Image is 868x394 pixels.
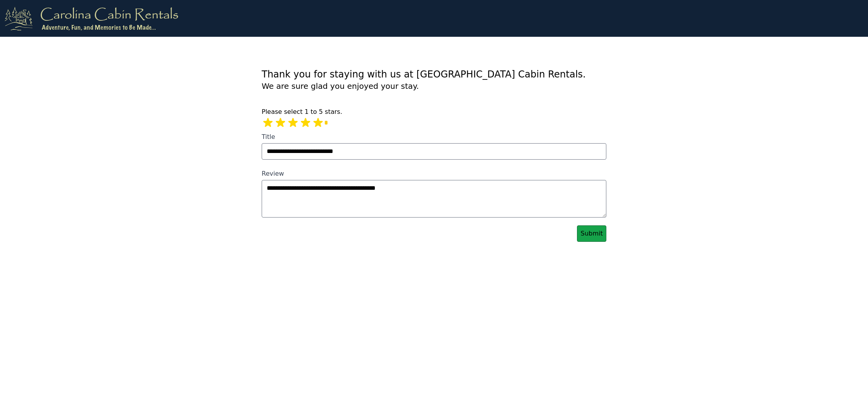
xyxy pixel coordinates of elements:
[262,170,284,177] span: Review
[262,68,606,81] h1: Thank you for staying with us at [GEOGRAPHIC_DATA] Cabin Rentals.
[5,6,178,31] img: logo.png
[262,180,606,218] textarea: Review
[577,225,606,242] a: Submit
[262,143,606,160] input: Title
[262,133,275,140] span: Title
[262,81,606,98] p: We are sure glad you enjoyed your stay.
[262,107,606,117] p: Please select 1 to 5 stars.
